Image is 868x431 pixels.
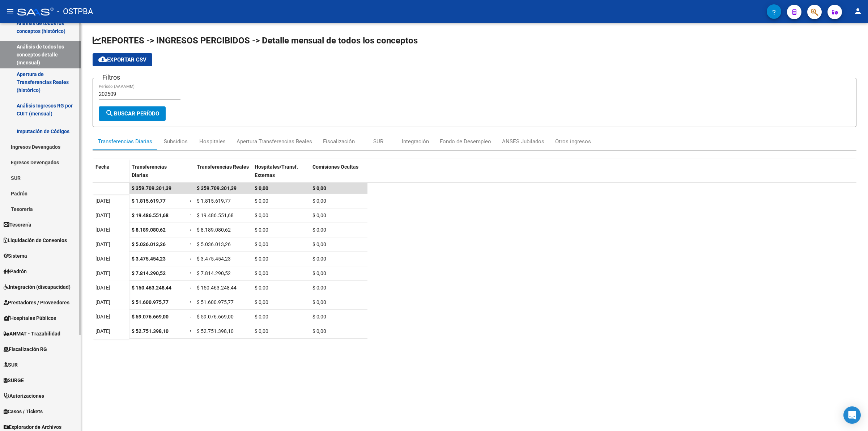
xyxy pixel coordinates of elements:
div: Transferencias Diarias [98,138,152,145]
button: Buscar Período [99,106,166,121]
span: [DATE] [95,241,110,247]
span: $ 0,00 [255,285,268,291]
span: = [190,299,192,305]
span: $ 359.709.301,39 [197,185,237,191]
span: $ 1.815.619,77 [197,198,231,204]
span: Integración (discapacidad) [4,283,71,291]
span: ANMAT - Trazabilidad [4,330,60,338]
span: Fecha [95,164,110,170]
div: Otros ingresos [555,138,591,145]
datatable-header-cell: Comisiones Ocultas [310,159,367,190]
span: $ 52.751.398,10 [197,328,234,334]
datatable-header-cell: Hospitales/Transf. Externas [252,159,310,190]
span: [DATE] [95,270,110,276]
datatable-header-cell: Transferencias Reales [194,159,252,190]
span: $ 0,00 [255,185,268,191]
span: Hospitales/Transf. Externas [255,164,298,178]
span: $ 0,00 [312,270,326,276]
span: $ 0,00 [255,227,268,233]
mat-icon: person [854,7,862,16]
span: Liquidación de Convenios [4,236,67,244]
span: $ 150.463.248,44 [132,285,171,291]
span: Autorizaciones [4,392,44,400]
span: = [190,314,192,320]
button: Exportar CSV [93,53,152,66]
span: $ 0,00 [312,227,326,233]
span: $ 0,00 [255,299,268,305]
span: [DATE] [95,285,110,291]
span: $ 0,00 [312,314,326,320]
div: Integración [402,138,429,145]
span: REPORTES -> INGRESOS PERCIBIDOS -> Detalle mensual de todos los conceptos [93,35,418,46]
span: $ 0,00 [255,256,268,262]
span: SUR [4,361,18,369]
span: $ 0,00 [312,299,326,305]
span: Sistema [4,252,27,260]
span: [DATE] [95,227,110,233]
span: $ 0,00 [312,198,326,204]
span: Tesorería [4,221,31,229]
span: = [190,328,192,334]
span: $ 5.036.013,26 [132,241,166,247]
span: [DATE] [95,256,110,262]
span: Transferencias Diarias [132,164,167,178]
span: $ 359.709.301,39 [132,185,171,191]
div: Fondo de Desempleo [440,138,491,145]
div: Fiscalización [323,138,355,145]
span: $ 0,00 [312,212,326,218]
span: $ 59.076.669,00 [132,314,169,320]
span: [DATE] [95,198,110,204]
div: SUR [373,138,383,145]
span: $ 0,00 [312,256,326,262]
span: = [190,285,192,291]
span: Casos / Tickets [4,407,43,415]
span: $ 0,00 [255,241,268,247]
span: $ 5.036.013,26 [197,241,231,247]
span: $ 51.600.975,77 [132,299,169,305]
span: $ 8.189.080,62 [132,227,166,233]
span: $ 19.486.551,68 [132,212,169,218]
span: Explorador de Archivos [4,423,61,431]
span: $ 0,00 [255,212,268,218]
span: = [190,270,192,276]
span: $ 1.815.619,77 [132,198,166,204]
span: $ 19.486.551,68 [197,212,234,218]
div: Subsidios [164,138,188,145]
span: $ 59.076.669,00 [197,314,234,320]
span: Fiscalización RG [4,345,47,353]
span: $ 52.751.398,10 [132,328,169,334]
span: Padrón [4,267,27,275]
span: $ 0,00 [255,198,268,204]
h3: Filtros [99,72,124,83]
span: [DATE] [95,299,110,305]
span: $ 0,00 [255,314,268,320]
span: [DATE] [95,314,110,320]
mat-icon: menu [6,7,14,16]
span: Prestadores / Proveedores [4,299,69,307]
span: = [190,227,192,233]
div: Open Intercom Messenger [843,406,861,424]
div: Hospitales [199,138,226,145]
datatable-header-cell: Transferencias Diarias [129,159,187,190]
span: Exportar CSV [98,56,146,63]
span: $ 7.814.290,52 [197,270,231,276]
mat-icon: cloud_download [98,55,107,64]
datatable-header-cell: Fecha [93,159,129,190]
span: $ 0,00 [312,328,326,334]
span: = [190,212,192,218]
span: [DATE] [95,328,110,334]
span: $ 51.600.975,77 [197,299,234,305]
span: $ 0,00 [255,328,268,334]
span: $ 3.475.454,23 [132,256,166,262]
span: $ 7.814.290,52 [132,270,166,276]
div: Apertura Transferencias Reales [237,138,312,145]
span: = [190,241,192,247]
span: Transferencias Reales [197,164,249,170]
span: $ 0,00 [312,241,326,247]
span: $ 0,00 [312,185,326,191]
span: $ 150.463.248,44 [197,285,237,291]
span: = [190,198,192,204]
span: SURGE [4,376,24,384]
span: $ 8.189.080,62 [197,227,231,233]
div: ANSES Jubilados [502,138,544,145]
